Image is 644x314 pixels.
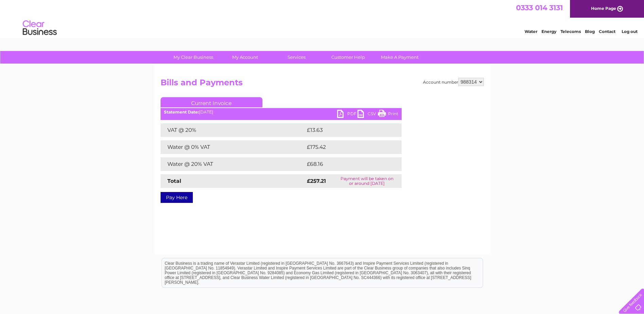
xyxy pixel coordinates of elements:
[585,29,595,34] a: Blog
[332,174,401,188] td: Payment will be taken on or around [DATE]
[560,29,581,34] a: Telecoms
[599,29,615,34] a: Contact
[541,29,556,34] a: Energy
[372,51,428,64] a: Make A Payment
[378,110,398,120] a: Print
[217,51,273,64] a: My Account
[161,78,484,91] h2: Bills and Payments
[161,97,262,107] a: Current Invoice
[165,51,221,64] a: My Clear Business
[305,157,387,171] td: £68.16
[337,110,357,120] a: PDF
[622,29,638,34] a: Log out
[305,123,387,137] td: £13.63
[161,110,402,115] div: [DATE]
[161,157,305,171] td: Water @ 20% VAT
[22,18,57,38] img: logo.png
[357,110,378,120] a: CSV
[423,78,484,86] div: Account number
[269,51,325,64] a: Services
[161,123,305,137] td: VAT @ 20%
[161,140,305,154] td: Water @ 0% VAT
[516,3,563,12] a: 0333 014 3131
[167,178,181,184] strong: Total
[320,51,376,64] a: Customer Help
[525,29,537,34] a: Water
[162,4,483,33] div: Clear Business is a trading name of Verastar Limited (registered in [GEOGRAPHIC_DATA] No. 3667643...
[305,140,389,154] td: £175.42
[307,178,326,184] strong: £257.21
[161,192,193,203] a: Pay Here
[164,109,199,115] b: Statement Date:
